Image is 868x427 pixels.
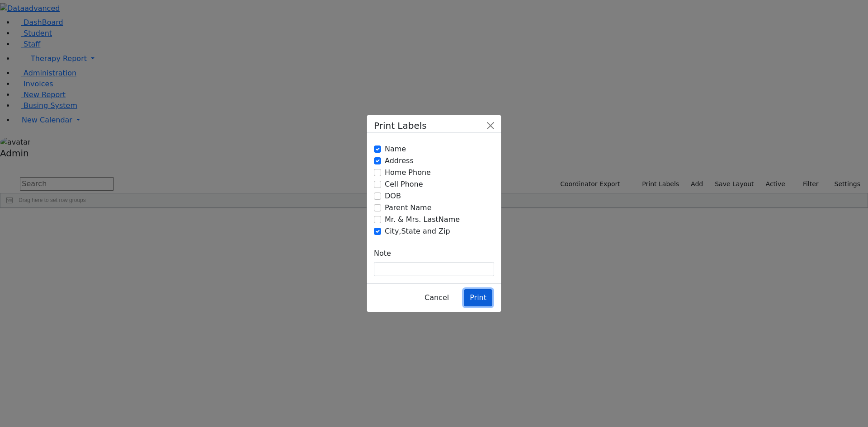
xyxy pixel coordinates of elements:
[385,214,460,225] label: Mr. & Mrs. LastName
[385,179,423,190] label: Cell Phone
[374,245,391,262] label: Note
[464,289,492,306] button: Print
[385,191,401,202] label: DOB
[385,167,431,178] label: Home Phone
[374,119,427,132] h5: Print Labels
[385,144,406,155] label: Name
[419,289,455,306] button: Cancel
[385,202,432,213] label: Parent Name
[385,155,414,166] label: Address
[483,118,498,133] button: Close
[385,226,450,237] label: City,State and Zip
